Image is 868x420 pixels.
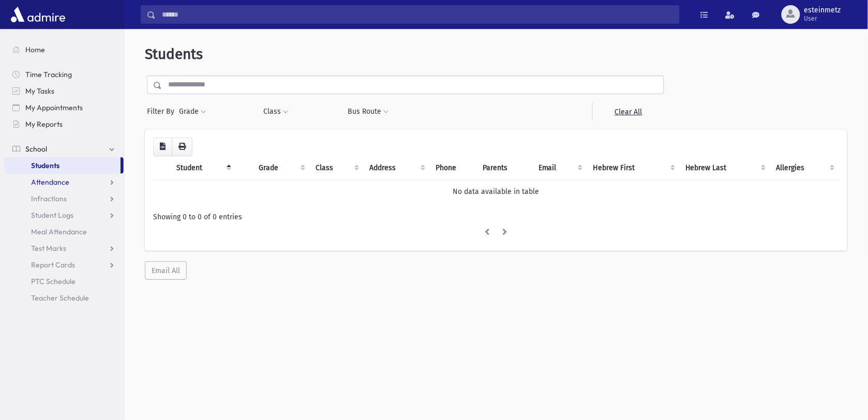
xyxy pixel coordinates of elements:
button: Print [172,138,192,156]
a: Infractions [4,190,124,207]
span: Home [25,45,45,54]
a: My Tasks [4,83,124,99]
th: Allergies: activate to sort column ascending [770,156,839,180]
th: Grade: activate to sort column ascending [252,156,309,180]
th: Parents [477,156,532,180]
input: Search [156,5,679,24]
a: Attendance [4,174,124,190]
a: My Reports [4,116,124,132]
span: Meal Attendance [31,227,87,236]
span: Infractions [31,194,67,203]
span: Time Tracking [25,70,72,79]
span: My Tasks [25,86,54,96]
button: Email All [145,261,187,280]
button: CSV [153,138,172,156]
button: Grade [178,102,206,121]
span: Students [31,161,59,170]
th: Address: activate to sort column ascending [363,156,429,180]
th: Phone [429,156,477,180]
span: My Appointments [25,103,83,112]
a: My Appointments [4,99,124,116]
span: Filter By [147,106,178,117]
div: Showing 0 to 0 of 0 entries [153,212,839,222]
a: Students [4,157,121,174]
span: Test Marks [31,244,66,253]
a: School [4,141,124,157]
th: Email: activate to sort column ascending [532,156,587,180]
a: Meal Attendance [4,223,124,240]
a: Time Tracking [4,66,124,83]
a: Home [4,41,124,58]
td: No data available in table [153,179,839,203]
button: Bus Route [348,102,390,121]
th: Hebrew Last: activate to sort column ascending [679,156,770,180]
img: AdmirePro [8,4,68,25]
a: PTC Schedule [4,273,124,290]
span: Report Cards [31,260,75,269]
span: Students [145,46,203,63]
a: Clear All [592,102,664,121]
th: Student: activate to sort column descending [170,156,235,180]
a: Student Logs [4,207,124,223]
span: PTC Schedule [31,277,76,286]
span: School [25,144,47,154]
span: Teacher Schedule [31,293,89,303]
th: Class: activate to sort column ascending [309,156,363,180]
th: Hebrew First: activate to sort column ascending [587,156,679,180]
span: My Reports [25,119,63,129]
span: esteinmetz [804,6,841,14]
span: User [804,14,841,23]
span: Student Logs [31,211,73,220]
a: Report Cards [4,257,124,273]
button: Class [263,102,289,121]
span: Attendance [31,177,69,187]
a: Test Marks [4,240,124,257]
a: Teacher Schedule [4,290,124,306]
